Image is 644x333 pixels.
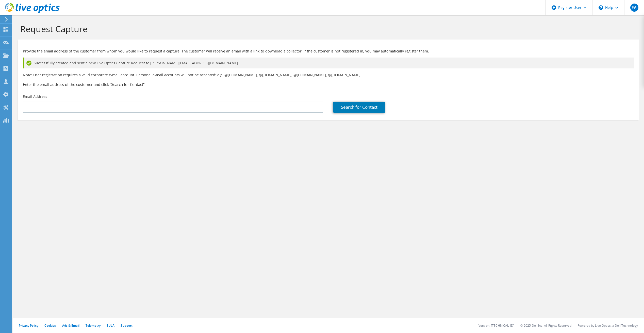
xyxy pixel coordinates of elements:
[23,94,47,99] label: Email Address
[599,5,603,10] svg: \n
[44,323,56,328] a: Cookies
[23,82,634,87] h3: Enter the email address of the customer and click “Search for Contact”.
[23,72,634,78] p: Note: User registration requires a valid corporate e-mail account. Personal e-mail accounts will ...
[107,323,114,328] a: EULA
[23,48,634,54] p: Provide the email address of the customer from whom you would like to request a capture. The cust...
[478,323,514,328] li: Version: [TECHNICAL_ID]
[86,323,101,328] a: Telemetry
[62,323,79,328] a: Ads & Email
[333,102,385,113] a: Search for Contact
[577,323,638,328] li: Powered by Live Optics, a Dell Technology
[34,60,238,66] span: Successfully created and sent a new Live Optics Capture Request to [PERSON_NAME][EMAIL_ADDRESS][D...
[19,323,38,328] a: Privacy Policy
[121,323,133,328] a: Support
[520,323,571,328] li: © 2025 Dell Inc. All Rights Reserved
[20,24,634,34] h1: Request Capture
[630,4,638,12] span: EA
